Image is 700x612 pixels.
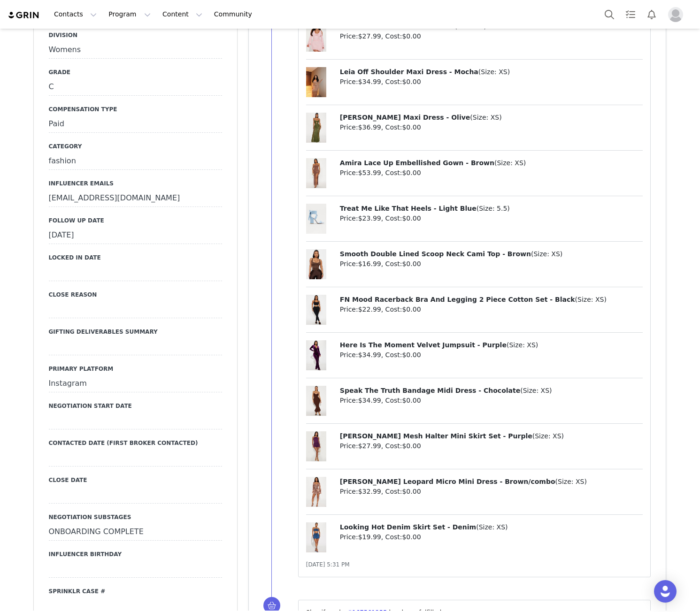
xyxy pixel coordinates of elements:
[49,227,222,244] div: [DATE]
[208,4,262,25] a: Community
[4,4,320,289] p: ● Must follow and actively like, and comment on @FashionNova’s Instagram weekly throughout the pa...
[358,32,381,40] span: $27.99
[157,4,208,25] button: Content
[8,8,385,18] body: Rich Text Area. Press ALT-0 for help.
[4,461,212,468] strong: INSTAGRAM REEL VIDEO POSTING GUIDELINES(@FashionNova):
[479,205,507,212] span: Size: 5.5
[340,158,643,168] p: ( )
[49,79,222,96] div: C
[402,442,421,450] span: $0.00
[4,47,40,54] strong: Next Steps:
[358,442,381,450] span: $27.99
[49,524,222,541] div: ONBOARDING COMPLETE
[340,31,643,41] p: Price: , Cost:
[340,431,643,441] p: ( )
[340,341,507,349] span: Here Is The Moment Velvet Jumpsuit - Purple
[23,61,195,69] span: Like & comment on at least 3 posts on our Instagram
[662,7,692,22] button: Profile
[358,214,381,222] span: $23.99
[340,441,643,451] p: Price: , Cost:
[473,114,499,121] span: Size: XS
[49,68,222,76] label: Grade
[340,168,643,178] p: Price: , Cost:
[49,513,222,521] label: NEGOTIATION SUBSTAGES
[340,77,643,87] p: Price: , Cost:
[340,305,643,314] p: Price: , Cost:
[340,532,643,542] p: Price: , Cost:
[4,86,143,94] strong: Brand Exclusivity & Campaign Participation:
[49,31,222,39] label: Division
[558,478,584,485] span: Size: XS
[49,153,222,170] div: fashion
[535,432,561,440] span: Size: XS
[4,49,126,56] strong: Content Tagging & Post Requirements:
[402,32,421,40] span: $0.00
[577,296,604,303] span: Size: XS
[306,561,350,568] span: [DATE] 5:31 PM
[402,397,421,404] span: $0.00
[340,387,520,394] span: Speak The Truth Bandage Midi Dress - Chocolate
[49,116,222,133] div: Paid
[358,397,381,404] span: $34.99
[340,249,643,259] p: ( )
[23,76,145,84] span: Sit tight and relax until your order delivers!
[49,375,222,392] div: Instagram
[49,550,222,558] label: Influencer Birthday
[4,296,320,543] p: ● If the post is a carousel, a tag must be placed on the first slide ● Must be wearing a full @Fa...
[340,67,643,77] p: ( )
[4,356,195,363] strong: INSTAGRAM STORY POSTING GUIDELINES(@FashionNova):
[49,439,222,447] label: Contacted Date (First Broker Contacted)
[49,587,222,596] label: Sprinklr Case #
[599,4,620,25] button: Search
[340,432,532,440] span: [PERSON_NAME] Mesh Halter Mini Skirt Set - Purple
[358,533,381,541] span: $19.99
[49,365,222,373] label: Primary Platform
[402,260,421,268] span: $0.00
[8,11,40,20] img: grin logo
[358,169,381,176] span: $53.99
[49,328,222,336] label: Gifting Deliverables Summary
[340,68,478,76] span: Leia Off Shoulder Maxi Dress - Mocha
[358,488,381,495] span: $32.99
[509,341,535,349] span: Size: XS
[358,351,381,359] span: $34.99
[4,296,199,303] strong: INSTAGRAM IN-FEED POSTING GUIDELINES(@FashionNova):
[668,7,683,22] img: placeholder-profile.jpg
[340,114,470,121] span: [PERSON_NAME] Maxi Dress - Olive
[654,580,677,603] div: Open Intercom Messenger
[402,306,421,313] span: $0.00
[49,253,222,262] label: Locked In Date
[340,478,555,485] span: [PERSON_NAME] Leopard Micro Mini Dress - Brown/combo
[402,123,421,131] span: $0.00
[340,113,643,122] p: ( )
[533,250,560,258] span: Size: XS
[402,214,421,222] span: $0.00
[49,190,222,207] div: [EMAIL_ADDRESS][DOMAIN_NAME]
[4,11,110,19] strong: Engagement & Bio Requirements:
[49,142,222,151] label: Category
[48,4,102,25] button: Contacts
[23,69,108,76] span: Ensure this link is in your bio:
[340,250,531,258] span: Smooth Double Lined Scoop Neck Cami Top - Brown
[620,4,641,25] a: Tasks
[4,4,54,11] strong: Context for Deal
[49,179,222,188] label: Influencer Emails
[177,61,195,69] a: HERE
[340,340,643,350] p: ( )
[49,476,222,484] label: Close Date
[4,4,320,49] p: European influencer Content to recommend for her deal : [URL][DOMAIN_NAME] [URL][DOMAIN_NAME] [UR...
[340,396,643,405] p: Price: , Cost:
[340,386,643,396] p: ( )
[49,402,222,410] label: Negotiation Start Date
[49,42,222,59] div: Womens
[402,488,421,495] span: $0.00
[402,169,421,176] span: $0.00
[340,259,643,269] p: Price: , Cost:
[340,122,643,132] p: Price: , Cost:
[4,4,80,11] strong: GENERAL GUIDELINES:
[340,487,643,497] p: Price: , Cost:
[358,306,381,313] span: $22.99
[479,523,505,531] span: Size: XS
[358,78,381,85] span: $34.99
